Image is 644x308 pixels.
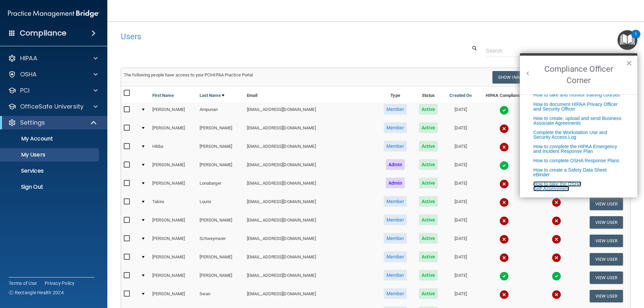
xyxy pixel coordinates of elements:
a: How to take the OSHASelf-Assessment [533,181,581,191]
img: cross.ca9f0e7f.svg [552,290,561,299]
td: Schweymaier [197,232,244,250]
td: [PERSON_NAME] [150,268,197,287]
a: How to create, upload and send Business Associate Agreements [533,116,621,126]
td: [PERSON_NAME] [197,268,244,287]
span: Member [384,251,407,262]
td: [PERSON_NAME] [197,213,244,232]
span: Active [419,159,438,170]
a: Last Name [200,91,224,100]
img: PMB logo [8,7,99,20]
button: Back to Resource Center Home [525,70,531,77]
td: [DATE] [443,250,478,268]
td: [PERSON_NAME] [150,232,197,250]
td: [PERSON_NAME] [197,121,244,139]
a: How to take and monitor training courses [533,92,620,98]
td: [EMAIL_ADDRESS][DOMAIN_NAME] [244,287,377,305]
a: HIPAA [8,54,98,62]
span: Active [419,196,438,207]
td: [EMAIL_ADDRESS][DOMAIN_NAME] [244,176,377,195]
span: Member [384,270,407,281]
span: Member [384,122,407,133]
td: [PERSON_NAME] [197,158,244,176]
a: How to complete the HIPAA Emergency and Incident Response Plan [533,144,617,154]
img: tick.e7d51cea.svg [499,271,509,281]
td: [EMAIL_ADDRESS][DOMAIN_NAME] [244,139,377,158]
button: View User [590,198,623,210]
th: HIPAA Compliance [478,86,531,103]
iframe: Drift Widget Chat Controller [528,260,636,287]
td: Swan [197,287,244,305]
td: [EMAIL_ADDRESS][DOMAIN_NAME] [244,121,377,139]
td: [PERSON_NAME] [150,158,197,176]
a: Complete the Workstation Use and Security Access Log [533,130,607,140]
button: Open Resource Center, 1 new notification [618,30,637,50]
span: Admin [386,178,405,188]
td: [EMAIL_ADDRESS][DOMAIN_NAME] [244,158,377,176]
a: PCI [8,86,98,95]
td: Lonabarger [197,176,244,195]
td: [EMAIL_ADDRESS][DOMAIN_NAME] [244,195,377,213]
button: Show Inactive Users [492,71,551,83]
td: [PERSON_NAME] [150,176,197,195]
span: Active [419,122,438,133]
td: [DATE] [443,195,478,213]
a: How to create a Safety Data Sheet eBinder [533,167,607,177]
img: tick.e7d51cea.svg [499,106,509,115]
span: Admin [386,159,405,170]
td: [DATE] [443,287,478,305]
h2: Compliance Officer Corner [520,56,637,94]
td: [DATE] [443,213,478,232]
span: Member [384,104,407,115]
button: View User [590,216,623,229]
img: cross.ca9f0e7f.svg [552,235,561,244]
th: Status [413,86,443,103]
a: How to document HIPAA Privacy Officer and Security Officer [533,102,618,112]
td: [DATE] [443,268,478,287]
td: [DATE] [443,176,478,195]
td: [PERSON_NAME] [150,103,197,121]
img: cross.ca9f0e7f.svg [499,124,509,133]
td: [PERSON_NAME] [150,121,197,139]
span: Active [419,233,438,244]
td: [EMAIL_ADDRESS][DOMAIN_NAME] [244,268,377,287]
button: Close [626,58,632,68]
a: Created On [449,91,472,100]
img: tick.e7d51cea.svg [499,161,509,170]
td: Ampunan [197,103,244,121]
img: cross.ca9f0e7f.svg [552,198,561,207]
h4: Compliance [20,28,66,38]
span: Ⓒ Rectangle Health 2024 [9,289,64,296]
span: Active [419,288,438,299]
span: Active [419,178,438,188]
img: cross.ca9f0e7f.svg [499,290,509,299]
td: Takira [150,195,197,213]
td: Hibba [150,139,197,158]
td: Louris [197,195,244,213]
span: Active [419,270,438,281]
input: Search [486,45,626,57]
span: Active [419,214,438,225]
td: [PERSON_NAME] [150,287,197,305]
p: Settings [20,119,45,127]
a: OSHA [8,70,98,78]
span: Member [384,196,407,207]
div: 1 [635,34,637,43]
td: [DATE] [443,121,478,139]
td: [PERSON_NAME] [150,213,197,232]
img: cross.ca9f0e7f.svg [499,216,509,226]
td: [DATE] [443,232,478,250]
td: [PERSON_NAME] [150,250,197,268]
img: cross.ca9f0e7f.svg [499,142,509,152]
th: Email [244,86,377,103]
span: Member [384,141,407,151]
td: [EMAIL_ADDRESS][DOMAIN_NAME] [244,103,377,121]
span: Active [419,104,438,115]
a: Privacy Policy [45,280,75,287]
p: OSHA [20,70,37,78]
img: cross.ca9f0e7f.svg [499,235,509,244]
p: PCI [20,86,30,95]
button: View User [590,253,623,265]
span: The following people have access to your PCIHIPAA Practice Portal [124,72,253,77]
img: cross.ca9f0e7f.svg [499,253,509,262]
p: HIPAA [20,54,37,62]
